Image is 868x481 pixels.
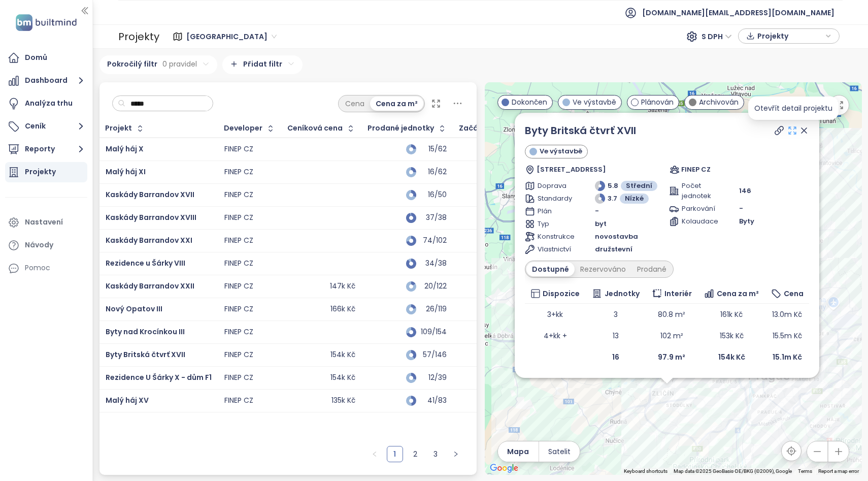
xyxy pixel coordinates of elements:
span: Ve výstavbě [540,146,582,156]
span: 0 pravidel [162,58,197,70]
div: Domů [25,51,47,64]
a: Domů [5,48,87,68]
li: 1 [387,446,403,462]
span: S DPH [702,29,732,44]
a: Kaskády Barrandov XVII [106,189,194,200]
span: Byty [739,216,754,227]
span: družstevní [595,244,632,254]
div: Pomoc [25,262,50,274]
span: - [739,204,743,213]
button: Reporty [5,139,87,159]
span: Typ [538,219,573,229]
div: FINEP CZ [224,350,253,360]
li: 2 [407,446,423,462]
span: novostavba [595,232,638,242]
div: Projekty [25,166,56,178]
td: 102 m² [646,325,697,346]
div: 109/154 [421,329,447,335]
div: Rezervováno [575,262,631,276]
div: 74/102 [421,237,447,244]
span: Praha [186,29,277,44]
span: Mapa [507,446,529,457]
span: Projekty [757,28,823,44]
div: FINEP CZ [224,282,253,291]
div: Dostupné [526,262,575,276]
span: byt [595,219,607,229]
td: 3+kk [525,304,586,325]
span: Plán [538,206,573,216]
a: Byty Britská čtvrť XVII [525,123,636,138]
div: FINEP CZ [224,236,253,245]
div: 34/38 [421,260,447,267]
span: FINEP CZ [681,165,711,175]
b: 15.1m Kč [773,352,802,362]
div: Otevřít detail projektu [754,103,832,114]
div: FINEP CZ [224,396,253,405]
a: Nastavení [5,212,87,233]
li: 3 [427,446,444,462]
a: Rezidence U Šárky X - dům F1 [106,372,212,382]
button: left [366,446,383,462]
div: 154k Kč [330,350,355,360]
div: 166k Kč [330,305,355,314]
div: 154k Kč [330,373,355,382]
td: 13 [586,325,646,346]
a: Byty nad Krocínkou III [106,327,185,337]
span: Nový Opatov III [106,304,162,314]
a: Rezidence u Šárky VIII [106,258,185,268]
div: Developer [224,125,262,132]
div: 15/62 [421,146,447,152]
div: 20/122 [421,283,447,290]
div: Nastavení [25,216,63,229]
span: Interiér [664,288,692,299]
div: 12/39 [421,374,447,381]
b: 154k Kč [718,352,745,362]
span: 146 [739,186,751,196]
div: Ceníková cena [287,125,343,132]
span: Cena za m² [717,288,759,299]
div: Pokročilý filtr [99,55,217,74]
div: 41/83 [421,397,447,404]
span: Prodané jednotky [368,125,434,132]
a: Kaskády Barrandov XVIII [106,212,196,222]
span: 15.5m Kč [773,331,802,341]
div: Projekt [105,125,132,132]
span: 3.7 [608,194,617,204]
a: Byty Britská čtvrť XVII [106,349,185,360]
span: Nízké [625,194,644,204]
a: Projekty [5,162,87,182]
span: Kolaudace [682,216,717,227]
div: FINEP CZ [224,190,253,200]
div: FINEP CZ [224,328,253,337]
div: 147k Kč [330,282,355,291]
button: Ceník [5,116,87,137]
div: Analýza trhu [25,97,73,110]
td: 4+kk + [525,325,586,346]
span: Počet jednotek [682,181,717,201]
div: FINEP CZ [224,373,253,382]
div: Začátek výstavby [459,125,526,132]
span: Parkování [682,204,717,214]
span: Ve výstavbě [573,97,616,108]
span: - [595,206,599,216]
span: Satelit [548,446,571,457]
div: FINEP CZ [224,168,253,177]
img: logo [13,12,80,33]
a: Malý háj X [106,144,144,154]
a: Analýza trhu [5,93,87,114]
span: Kaskády Barrandov XXI [106,235,192,245]
div: Projekty [118,26,159,47]
a: Kaskády Barrandov XXII [106,281,194,291]
span: Cena [784,288,804,299]
span: 13.0m Kč [772,309,802,319]
button: Mapa [498,441,539,462]
td: 80.8 m² [646,304,697,325]
b: 16 [612,352,619,362]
